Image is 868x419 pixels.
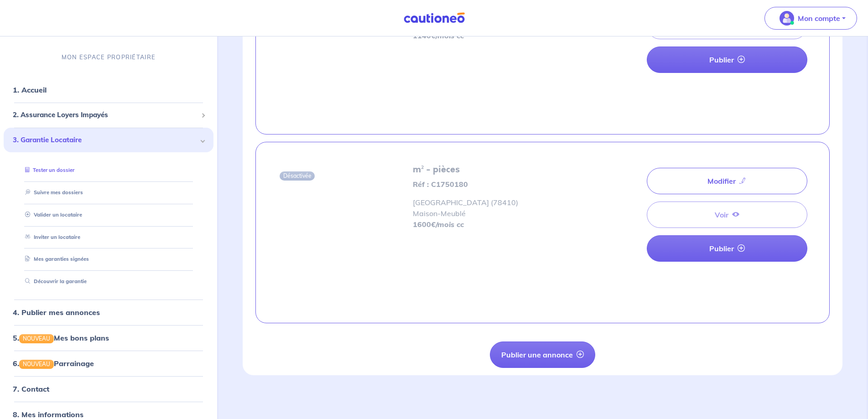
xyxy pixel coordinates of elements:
[780,11,794,26] img: illu_account_valid_menu.svg
[4,380,213,398] div: 7. Contact
[13,410,83,419] a: 8. Mes informations
[15,163,203,178] div: Tester un dossier
[413,31,464,40] strong: 1140
[15,274,203,289] div: Découvrir la garantie
[15,207,203,222] div: Valider un locataire
[431,31,464,40] em: €/mois cc
[62,53,156,62] p: MON ESPACE PROPRIÉTAIRE
[21,211,82,217] a: Valider un locataire
[4,127,213,152] div: 3. Garantie Locataire
[13,384,49,393] a: 7. Contact
[13,333,109,342] a: 5.NOUVEAUMes bons plans
[647,235,807,262] a: Publier
[647,168,807,194] a: Modifier
[21,278,87,285] a: Découvrir la garantie
[13,85,47,94] a: 1. Accueil
[764,7,857,30] button: illu_account_valid_menu.svgMon compte
[647,47,807,73] a: Publier
[21,189,83,195] a: Suivre mes dossiers
[21,233,80,240] a: Inviter un locataire
[15,252,203,267] div: Mes garanties signées
[4,303,213,321] div: 4. Publier mes annonces
[21,256,89,262] a: Mes garanties signées
[413,198,518,218] span: [GEOGRAPHIC_DATA] (78410) Maison - Meublé
[4,106,213,124] div: 2. Assurance Loyers Impayés
[4,328,213,347] div: 5.NOUVEAUMes bons plans
[15,229,203,244] div: Inviter un locataire
[13,359,94,368] a: 6.NOUVEAUParrainage
[13,110,198,120] span: 2. Assurance Loyers Impayés
[400,12,468,24] img: Cautioneo
[4,81,213,99] div: 1. Accueil
[15,185,203,200] div: Suivre mes dossiers
[413,164,582,175] h5: m² - pièces
[4,354,213,372] div: 6.NOUVEAUParrainage
[13,134,198,145] span: 3. Garantie Locataire
[413,220,464,229] strong: 1600
[798,13,840,24] p: Mon compte
[280,171,315,181] span: Désactivée
[13,307,100,316] a: 4. Publier mes annonces
[490,341,595,368] button: Publier une annonce
[431,220,464,229] em: €/mois cc
[413,180,468,189] strong: Réf : C1750180
[21,167,74,173] a: Tester un dossier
